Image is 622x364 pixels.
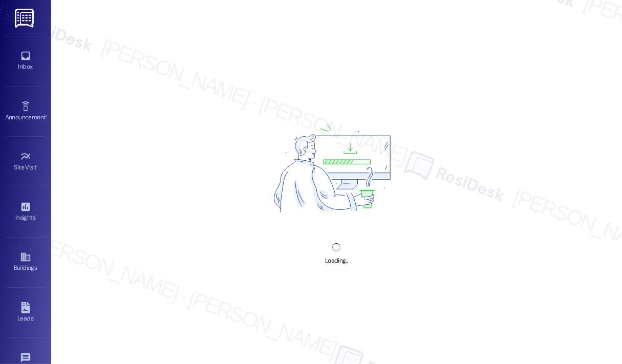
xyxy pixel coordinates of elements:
[35,212,37,220] span: •
[5,299,46,327] a: Leads
[5,148,46,176] a: Site Visit •
[5,248,46,276] a: Buildings
[15,9,36,28] img: ResiDesk Logo
[46,112,47,119] span: •
[5,47,46,75] a: Inbox
[37,162,38,169] span: •
[5,198,46,226] a: Insights •
[325,255,348,266] div: Loading...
